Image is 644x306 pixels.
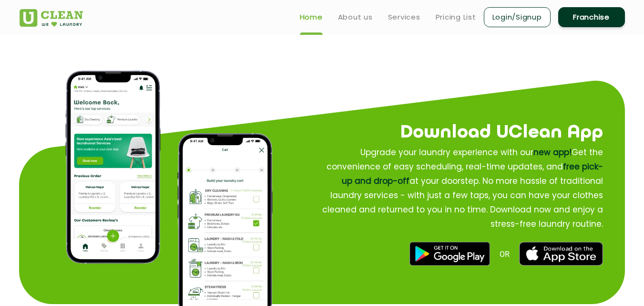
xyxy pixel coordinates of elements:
[409,242,490,266] img: best dry cleaners near me
[558,7,625,27] a: Franchise
[388,11,420,23] a: Services
[519,242,603,266] img: best laundry near me
[65,71,161,264] img: app home page
[285,118,603,147] h2: Download UClean App
[436,11,476,23] a: Pricing List
[338,11,373,23] a: About us
[300,11,323,23] a: Home
[484,7,551,27] a: Login/Signup
[316,145,603,231] p: Upgrade your laundry experience with our Get the convenience of easy scheduling, real-time update...
[20,9,83,27] img: UClean Laundry and Dry Cleaning
[500,249,510,258] span: OR
[533,147,572,158] span: new app!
